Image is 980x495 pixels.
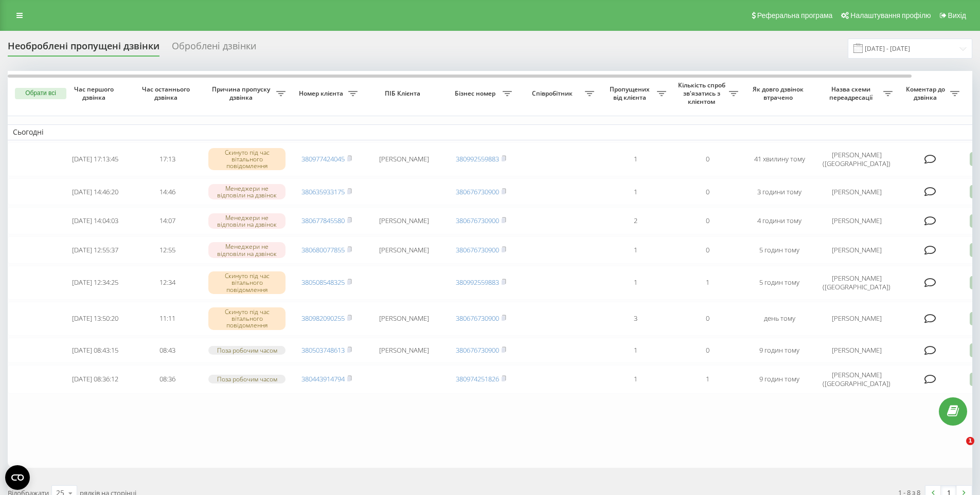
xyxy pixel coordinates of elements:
[131,236,203,264] td: 12:55
[8,41,159,57] div: Необроблені пропущені дзвінки
[363,302,445,336] td: [PERSON_NAME]
[208,346,286,355] div: Поза робочим часом
[604,85,657,101] span: Пропущених від клієнта
[815,236,898,264] td: [PERSON_NAME]
[59,178,131,206] td: [DATE] 14:46:20
[743,302,815,336] td: день тому
[671,302,743,336] td: 0
[743,365,815,394] td: 9 годин тому
[815,338,898,363] td: [PERSON_NAME]
[671,236,743,264] td: 0
[450,89,503,98] span: Бізнес номер
[172,41,256,57] div: Оброблені дзвінки
[599,207,671,234] td: 2
[671,178,743,206] td: 0
[743,236,815,264] td: 5 годин тому
[599,365,671,394] td: 1
[363,142,445,176] td: [PERSON_NAME]
[671,365,743,394] td: 1
[208,85,276,101] span: Причина пропуску дзвінка
[208,213,286,229] div: Менеджери не відповіли на дзвінок
[456,216,499,225] a: 380676730900
[456,345,499,355] a: 380676730900
[208,271,286,294] div: Скинуто під час вітального повідомлення
[208,148,286,171] div: Скинуто під час вітального повідомлення
[815,302,898,336] td: [PERSON_NAME]
[599,338,671,363] td: 1
[743,266,815,300] td: 5 годин тому
[743,178,815,206] td: 3 години тому
[131,338,203,363] td: 08:43
[59,142,131,176] td: [DATE] 17:13:45
[131,142,203,176] td: 17:13
[15,88,66,99] button: Обрати всі
[456,314,499,323] a: 380676730900
[850,11,931,20] span: Налаштування профілю
[815,365,898,394] td: [PERSON_NAME] ([GEOGRAPHIC_DATA])
[139,85,195,101] span: Час останнього дзвінка
[301,345,345,355] a: 380503748613
[59,207,131,234] td: [DATE] 14:04:03
[208,307,286,330] div: Скинуто під час вітального повідомлення
[131,207,203,234] td: 14:07
[59,236,131,264] td: [DATE] 12:55:37
[743,142,815,176] td: 41 хвилину тому
[522,89,585,98] span: Співробітник
[59,302,131,336] td: [DATE] 13:50:20
[456,245,499,254] a: 380676730900
[599,178,671,206] td: 1
[59,365,131,394] td: [DATE] 08:36:12
[743,207,815,234] td: 4 години тому
[671,266,743,300] td: 1
[5,465,30,490] button: Open CMP widget
[966,437,974,445] span: 1
[296,89,348,98] span: Номер клієнта
[59,338,131,363] td: [DATE] 08:43:15
[757,11,833,20] span: Реферальна програма
[208,184,286,199] div: Менеджери не відповіли на дзвінок
[131,302,203,336] td: 11:11
[363,236,445,264] td: [PERSON_NAME]
[676,81,729,105] span: Кількість спроб зв'язатись з клієнтом
[301,278,345,287] a: 380508548325
[59,266,131,300] td: [DATE] 12:34:25
[363,207,445,234] td: [PERSON_NAME]
[131,365,203,394] td: 08:36
[903,85,950,101] span: Коментар до дзвінка
[301,187,345,196] a: 380635933175
[815,266,898,300] td: [PERSON_NAME] ([GEOGRAPHIC_DATA])
[948,11,966,20] span: Вихід
[208,242,286,258] div: Менеджери не відповіли на дзвінок
[301,245,345,254] a: 380680077855
[599,302,671,336] td: 3
[945,437,970,462] iframe: Intercom live chat
[456,187,499,196] a: 380676730900
[456,374,499,383] a: 380974251826
[599,236,671,264] td: 1
[371,89,436,98] span: ПІБ Клієнта
[301,374,345,383] a: 380443914794
[363,338,445,363] td: [PERSON_NAME]
[208,375,286,383] div: Поза робочим часом
[671,338,743,363] td: 0
[671,142,743,176] td: 0
[815,207,898,234] td: [PERSON_NAME]
[456,278,499,287] a: 380992559883
[815,178,898,206] td: [PERSON_NAME]
[815,142,898,176] td: [PERSON_NAME] ([GEOGRAPHIC_DATA])
[131,266,203,300] td: 12:34
[599,266,671,300] td: 1
[743,338,815,363] td: 9 годин тому
[671,207,743,234] td: 0
[456,154,499,163] a: 380992559883
[301,154,345,163] a: 380977424045
[821,85,883,101] span: Назва схеми переадресації
[752,85,807,101] span: Як довго дзвінок втрачено
[301,216,345,225] a: 380677845580
[301,314,345,323] a: 380982090255
[131,178,203,206] td: 14:46
[599,142,671,176] td: 1
[67,85,123,101] span: Час першого дзвінка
